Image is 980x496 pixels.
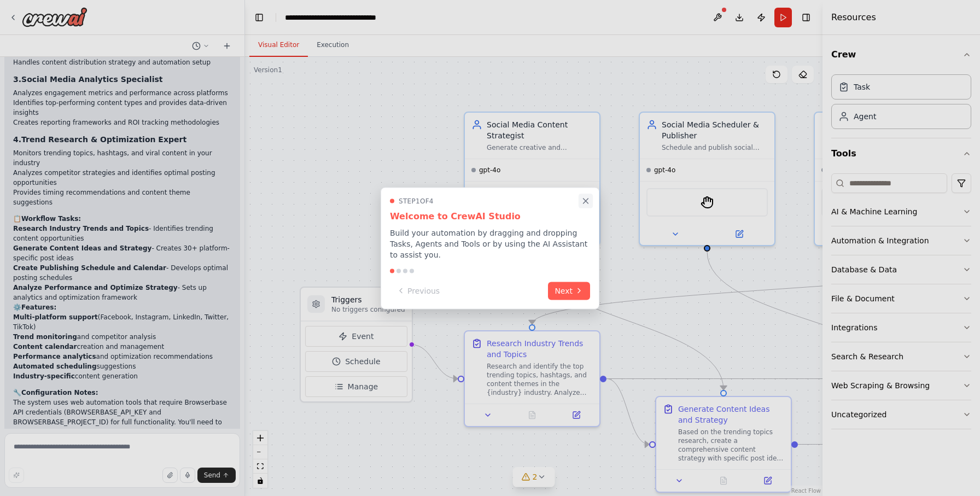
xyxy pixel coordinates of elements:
span: Step 1 of 4 [399,196,434,205]
p: Build your automation by dragging and dropping Tasks, Agents and Tools or by using the AI Assista... [390,227,590,260]
button: Close walkthrough [579,194,593,208]
button: Hide left sidebar [252,10,267,25]
h3: Welcome to CrewAI Studio [390,209,590,223]
button: Previous [390,282,446,300]
button: Next [548,282,590,300]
